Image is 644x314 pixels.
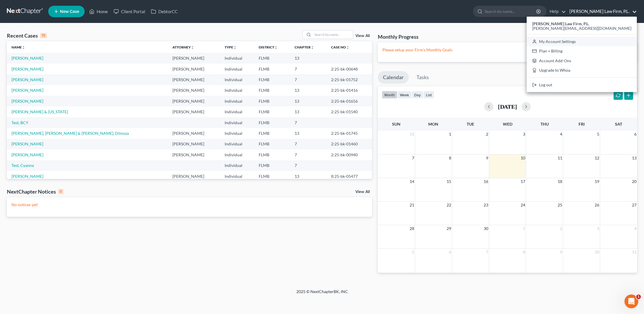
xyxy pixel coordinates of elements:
[220,85,254,96] td: Individual
[446,225,452,232] span: 29
[520,155,526,161] span: 10
[527,37,637,46] a: My Account Settings
[290,139,326,149] td: 7
[636,295,641,299] span: 1
[290,160,326,171] td: 7
[11,45,25,49] a: Nameunfold_more
[520,178,526,185] span: 17
[259,45,278,49] a: Districtunfold_more
[168,85,220,96] td: [PERSON_NAME]
[520,202,526,208] span: 24
[567,6,637,17] a: [PERSON_NAME] Law Firm, P.L.
[220,96,254,106] td: Individual
[557,202,563,208] span: 25
[594,155,600,161] span: 12
[86,6,111,17] a: Home
[596,225,600,232] span: 3
[111,6,148,17] a: Client Portal
[168,106,220,117] td: [PERSON_NAME]
[58,189,63,194] div: 0
[290,117,326,128] td: 7
[220,128,254,139] td: Individual
[290,96,326,106] td: 13
[254,64,290,74] td: FLMB
[254,85,290,96] td: FLMB
[397,91,412,99] button: week
[579,122,585,126] span: Fri
[11,67,43,71] a: [PERSON_NAME]
[326,64,372,74] td: 2:25-bk-00648
[254,149,290,160] td: FLMB
[168,128,220,139] td: [PERSON_NAME]
[326,96,372,106] td: 2:25-bk-01656
[254,96,290,106] td: FLMB
[483,202,489,208] span: 23
[631,178,637,185] span: 20
[527,56,637,66] a: Account Add-Ons
[559,225,563,232] span: 2
[522,225,526,232] span: 1
[290,74,326,85] td: 7
[220,117,254,128] td: Individual
[311,46,314,49] i: unfold_more
[290,149,326,160] td: 7
[168,64,220,74] td: [PERSON_NAME]
[624,295,638,308] iframe: Intercom live chat
[503,122,512,126] span: Wed
[168,149,220,160] td: [PERSON_NAME]
[254,160,290,171] td: FLMB
[483,225,489,232] span: 30
[22,46,25,49] i: unfold_more
[594,202,600,208] span: 26
[11,163,34,168] a: Test, Cyanna
[428,122,438,126] span: Mon
[290,85,326,96] td: 13
[326,106,372,117] td: 2:25-bk-01540
[225,45,237,49] a: Typeunfold_more
[522,249,526,256] span: 8
[594,178,600,185] span: 19
[254,139,290,149] td: FLMB
[346,46,349,49] i: unfold_more
[220,64,254,74] td: Individual
[557,155,563,161] span: 11
[411,71,434,84] a: Tasks
[290,106,326,117] td: 13
[220,149,254,160] td: Individual
[411,249,415,256] span: 5
[631,155,637,161] span: 13
[290,53,326,63] td: 13
[485,155,489,161] span: 9
[220,139,254,149] td: Individual
[355,190,370,194] a: View All
[532,26,631,31] span: [PERSON_NAME][EMAIL_ADDRESS][DOMAIN_NAME]
[527,80,637,90] a: Log out
[522,131,526,138] span: 3
[498,104,517,110] h2: [DATE]
[409,131,415,138] span: 31
[220,171,254,182] td: Individual
[168,96,220,106] td: [PERSON_NAME]
[326,149,372,160] td: 2:25-bk-00940
[634,131,637,138] span: 6
[290,64,326,74] td: 7
[467,122,474,126] span: Tue
[326,171,372,182] td: 8:25-bk-05477
[233,46,237,49] i: unfold_more
[483,178,489,185] span: 16
[326,74,372,85] td: 2:25-bk-01752
[11,120,28,125] a: Test, BCY
[594,249,600,256] span: 10
[485,249,489,256] span: 7
[540,122,549,126] span: Thu
[634,225,637,232] span: 4
[168,53,220,63] td: [PERSON_NAME]
[527,66,637,75] a: Upgrade to Whoa
[254,128,290,139] td: FLMB
[326,85,372,96] td: 2:25-bk-01416
[392,122,400,126] span: Sun
[378,33,419,40] h3: Monthly Progress
[615,122,622,126] span: Sat
[220,53,254,63] td: Individual
[485,6,537,17] input: Search by name...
